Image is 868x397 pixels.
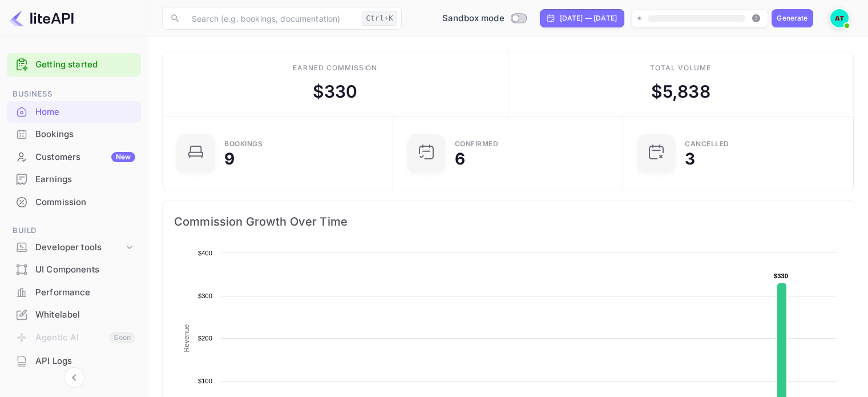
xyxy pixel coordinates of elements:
div: Earnings [7,169,141,191]
span: Commission Growth Over Time [174,212,842,231]
div: API Logs [35,355,135,368]
div: Developer tools [35,241,124,254]
div: Switch to Production mode [438,12,531,25]
a: Performance [7,282,141,303]
div: Ctrl+K [362,11,397,26]
text: $200 [198,335,212,342]
div: Commission [7,191,141,214]
div: CustomersNew [7,146,141,169]
span: Business [7,88,141,101]
a: CustomersNew [7,146,141,167]
div: 3 [685,151,695,167]
a: Home [7,101,141,122]
div: Developer tools [7,238,141,258]
div: 9 [224,151,235,167]
div: 6 [455,151,465,167]
div: Whitelabel [35,308,135,322]
div: API Logs [7,350,141,372]
a: UI Components [7,259,141,280]
div: Total volume [650,63,711,73]
div: CANCELLED [685,141,729,147]
div: New [111,152,135,162]
div: UI Components [7,259,141,281]
span: Sandbox mode [442,12,504,25]
a: Bookings [7,123,141,145]
div: Bookings [224,141,263,147]
div: Bookings [35,128,135,141]
div: Home [7,101,141,123]
a: API Logs [7,350,141,371]
div: Whitelabel [7,304,141,326]
text: $400 [198,250,212,256]
div: Earned commission [293,63,377,73]
img: LiteAPI logo [9,9,74,27]
a: Earnings [7,169,141,190]
a: Whitelabel [7,304,141,325]
div: UI Components [35,263,135,276]
div: $ 5,838 [651,79,710,105]
div: Home [35,106,135,119]
div: Earnings [35,173,135,186]
text: Revenue [183,324,191,352]
input: Search (e.g. bookings, documentation) [185,7,357,30]
text: $300 [198,292,212,299]
button: Collapse navigation [64,367,84,388]
img: Alexis Tomfaya [830,9,849,27]
span: Create your website first [636,11,762,25]
div: Click to change the date range period [540,9,624,27]
div: Confirmed [455,141,499,147]
text: $330 [774,272,788,279]
div: Customers [35,151,135,164]
div: Generate [777,13,808,23]
div: Performance [7,282,141,304]
div: Performance [35,286,135,299]
text: $100 [198,378,212,384]
div: Getting started [7,53,141,77]
a: Commission [7,191,141,212]
a: Getting started [35,58,135,71]
div: Commission [35,196,135,209]
div: $ 330 [313,79,358,105]
span: Build [7,224,141,237]
div: Bookings [7,123,141,146]
div: [DATE] — [DATE] [560,13,617,23]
